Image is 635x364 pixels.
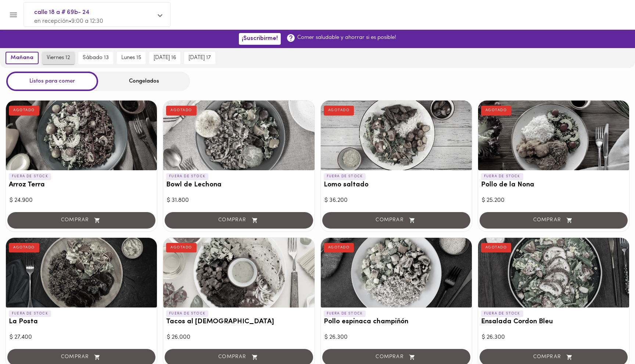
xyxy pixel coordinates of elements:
[166,318,311,326] h3: Tacos al [DEMOGRAPHIC_DATA]
[163,238,314,307] div: Tacos al Pastor
[478,101,629,170] div: Pollo de la Nona
[321,101,472,170] div: Lomo saltado
[242,35,278,42] span: ¡Suscribirme!
[166,181,311,189] h3: Bowl de Lechona
[184,52,215,64] button: [DATE] 17
[6,101,157,170] div: Arroz Terra
[481,243,512,252] div: AGOTADO
[121,55,141,61] span: lunes 15
[9,181,154,189] h3: Arroz Terra
[482,196,625,205] div: $ 25.200
[163,101,314,170] div: Bowl de Lechona
[154,55,176,61] span: [DATE] 16
[11,55,33,61] span: mañana
[9,243,39,252] div: AGOTADO
[9,318,154,326] h3: La Posta
[166,310,208,317] p: FUERA DE STOCK
[324,173,366,180] p: FUERA DE STOCK
[324,310,366,317] p: FUERA DE STOCK
[10,196,153,205] div: $ 24.900
[189,55,211,61] span: [DATE] 17
[321,238,472,307] div: Pollo espinaca champiñón
[117,52,146,64] button: lunes 15
[324,106,354,115] div: AGOTADO
[481,106,512,115] div: AGOTADO
[481,173,523,180] p: FUERA DE STOCK
[324,243,354,252] div: AGOTADO
[481,310,523,317] p: FUERA DE STOCK
[42,52,75,64] button: viernes 12
[47,55,70,61] span: viernes 12
[324,318,469,326] h3: Pollo espinaca champiñón
[167,196,311,205] div: $ 31.800
[166,173,208,180] p: FUERA DE STOCK
[83,55,109,61] span: sábado 13
[6,72,98,91] div: Listos para comer
[324,333,468,342] div: $ 26.300
[239,33,281,44] button: ¡Suscribirme!
[4,6,22,24] button: Menu
[324,181,469,189] h3: Lomo saltado
[166,243,197,252] div: AGOTADO
[481,318,626,326] h3: Ensalada Cordon Bleu
[34,8,153,17] span: calle 18 a # 69b- 24
[9,173,51,180] p: FUERA DE STOCK
[297,34,396,41] p: Comer saludable y ahorrar si es posible!
[478,238,629,307] div: Ensalada Cordon Bleu
[10,333,153,342] div: $ 27.400
[481,181,626,189] h3: Pollo de la Nona
[166,106,197,115] div: AGOTADO
[78,52,113,64] button: sábado 13
[34,18,103,24] span: en recepción • 9:00 a 12:30
[149,52,180,64] button: [DATE] 16
[592,321,628,357] iframe: Messagebird Livechat Widget
[6,238,157,307] div: La Posta
[6,52,39,64] button: mañana
[324,196,468,205] div: $ 36.200
[167,333,311,342] div: $ 26.000
[98,72,190,91] div: Congelados
[9,310,51,317] p: FUERA DE STOCK
[9,106,39,115] div: AGOTADO
[482,333,625,342] div: $ 26.300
